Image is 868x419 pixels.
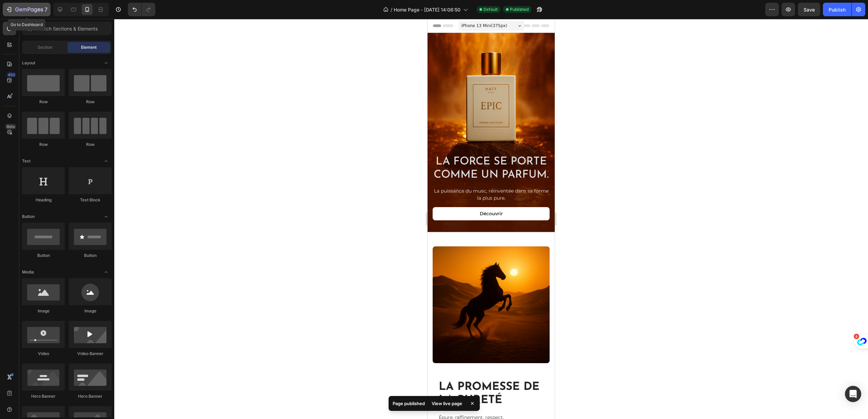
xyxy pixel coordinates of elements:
span: Toggle open [101,156,112,167]
div: Undo/Redo [128,3,155,16]
div: Open Intercom Messenger [845,386,861,402]
div: Beta [5,124,16,129]
div: Button [69,252,112,259]
div: 450 [6,72,16,78]
p: Épure, raffinement, respect. [11,395,116,409]
div: Video [22,351,65,357]
span: Section [38,44,52,50]
span: / [391,6,392,13]
div: Heading [22,197,65,203]
span: Toggle open [101,58,112,68]
span: Toggle open [101,211,112,222]
div: Row [69,99,112,105]
span: Home Page - [DATE] 14:08:50 [394,6,460,13]
p: Page published [393,400,425,407]
button: Publish [823,3,851,16]
div: Image [22,308,65,314]
div: Image [69,308,112,314]
div: Video Banner [69,351,112,357]
div: Row [69,141,112,148]
span: Toggle open [101,267,112,278]
iframe: Design area [428,19,555,419]
span: Published [510,6,529,13]
p: 7 [44,5,47,14]
div: Button [22,252,65,259]
span: Text [22,158,31,164]
div: Publish [829,6,846,13]
button: Save [798,3,820,16]
span: Element [81,44,97,50]
span: Media [22,269,34,275]
span: Default [484,6,498,13]
div: View live page [428,399,466,408]
span: Save [804,7,815,13]
span: Layout [22,60,35,66]
div: Row [22,99,65,105]
button: 7 [3,3,51,16]
span: Button [22,214,35,220]
div: Hero Banner [22,393,65,399]
div: Text Block [69,197,112,203]
div: Hero Banner [69,393,112,399]
div: Row [22,141,65,148]
input: Search Sections & Elements [22,22,112,35]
